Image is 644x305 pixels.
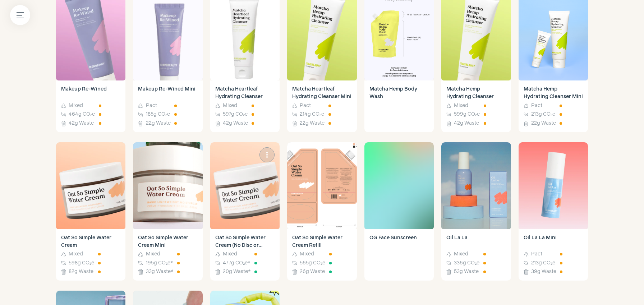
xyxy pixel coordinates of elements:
span: 185g CO₂e [146,111,170,118]
h4: Matcha Hemp Hydrating Cleanser Mini [524,86,583,101]
img: Oil La La Mini [519,142,588,229]
span: Pact [300,102,311,110]
h4: Oat So Simple Water Cream Mini [138,234,197,249]
span: 42g Waste [69,120,94,127]
a: Oil La La Mixed 336g CO₂e 53g Waste [441,229,511,281]
span: 42g Waste [223,120,248,127]
span: Mixed [300,250,314,258]
img: Oat So Simple Water Cream Refill [287,142,356,229]
span: 22g Waste [300,120,325,127]
h4: Oat So Simple Water Cream (No Disc or Spatula) [215,234,275,249]
span: Mixed [69,250,83,258]
span: Pact [531,250,542,258]
span: 22g Waste [146,120,171,127]
span: 22g Waste [531,120,556,127]
span: 195g CO₂e * [146,259,173,267]
h4: Matcha Heartleaf Hydrating Cleanser [215,86,275,101]
span: Mixed [69,102,83,110]
span: 477g CO₂e * [223,259,250,267]
span: Pact [531,102,542,110]
span: 82g Waste [69,268,93,276]
span: 336g CO₂e [454,259,479,267]
span: 33g Waste * [146,268,174,276]
span: 42g Waste [454,120,479,127]
h4: Oat So Simple Water Cream [61,234,120,249]
h4: OG Face Sunscreen [369,234,429,276]
h4: Oil La La [446,234,506,249]
h4: Matcha Hemp Body Wash [369,86,429,127]
img: Oat So Simple Water Cream (No Disc or Spatula) [210,142,280,229]
span: Mixed [454,102,468,110]
span: 213g CO₂e [531,259,555,267]
span: more_vert [263,151,271,159]
span: 214g CO₂e [300,111,324,118]
a: Matcha Hemp Body Wash [364,80,434,132]
span: Pact [146,102,157,110]
span: 597g CO₂e [223,111,248,118]
img: Oat So Simple Water Cream Mini [133,142,202,229]
span: 565g CO₂e [300,259,325,267]
a: Oil La La Mini Pact 213g CO₂e 39g Waste [519,229,588,281]
span: 464g CO₂e [69,111,95,118]
h4: Oat So Simple Water Cream Refill [292,234,351,249]
h4: Matcha Heartleaf Hydrating Cleanser Mini [292,86,351,101]
a: Oat So Simple Water Cream Refill Mixed 565g CO₂e 26g Waste [287,229,356,281]
a: OG Face Sunscreen [364,229,434,281]
a: Oat So Simple Water Cream Mini Mixed 195g CO₂e* 33g Waste* [133,229,202,281]
a: Makeup Re-Wined Mixed 464g CO₂e 42g Waste [56,80,125,132]
span: Mixed [223,102,237,110]
span: 53g Waste [454,268,479,276]
img: Oil La La [441,142,511,229]
img: Oat So Simple Water Cream [56,142,125,229]
a: Oat So Simple Water Cream (No Disc or Spatula) Mixed 477g CO₂e* 20g Waste* [210,229,280,281]
span: 20g Waste * [223,268,251,276]
span: Mixed [454,250,468,258]
a: Makeup Re-Wined Mini Pact 185g CO₂e 22g Waste [133,80,202,132]
span: 598g CO₂e [69,259,94,267]
img: OG Face Sunscreen [364,142,434,229]
span: 213g CO₂e [531,111,555,118]
h4: Oil La La Mini [524,234,583,249]
h4: Matcha Hemp Hydrating Cleanser [446,86,506,101]
h4: Makeup Re-Wined Mini [138,86,197,101]
span: 599g CO₂e [454,111,480,118]
a: Oat So Simple Water Cream Mixed 598g CO₂e 82g Waste [56,229,125,281]
span: 39g Waste [531,268,556,276]
span: 26g Waste [300,268,325,276]
a: Matcha Hemp Hydrating Cleanser Mixed 599g CO₂e 42g Waste [441,80,511,132]
span: Mixed [146,250,160,258]
button: more_vert [259,147,275,162]
a: Matcha Hemp Hydrating Cleanser Mini Pact 213g CO₂e 22g Waste [519,80,588,132]
span: Mixed [223,250,237,258]
a: Matcha Heartleaf Hydrating Cleanser Mini Pact 214g CO₂e 22g Waste [287,80,356,132]
a: Matcha Heartleaf Hydrating Cleanser Mixed 597g CO₂e 42g Waste [210,80,280,132]
h4: Makeup Re-Wined [61,86,120,101]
